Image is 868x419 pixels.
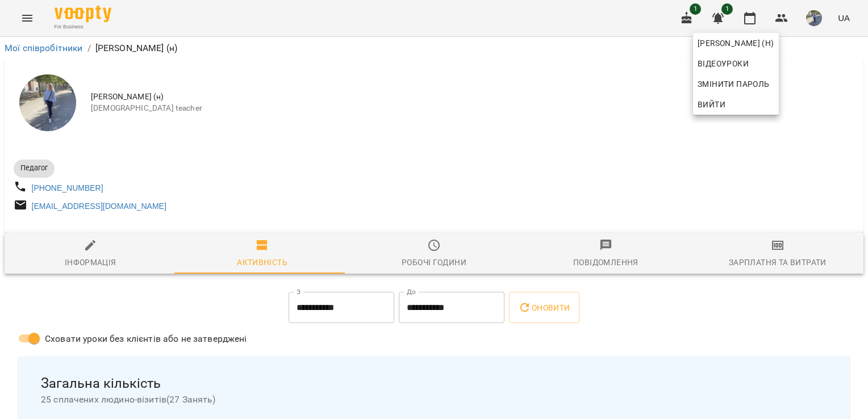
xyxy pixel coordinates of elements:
a: [PERSON_NAME] (н) [693,33,779,53]
span: Вийти [698,98,725,111]
span: [PERSON_NAME] (н) [698,36,774,50]
a: Відеоуроки [693,53,753,74]
span: Відеоуроки [698,57,749,70]
button: Вийти [693,94,779,115]
span: Змінити пароль [698,77,774,91]
a: Змінити пароль [693,74,779,94]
